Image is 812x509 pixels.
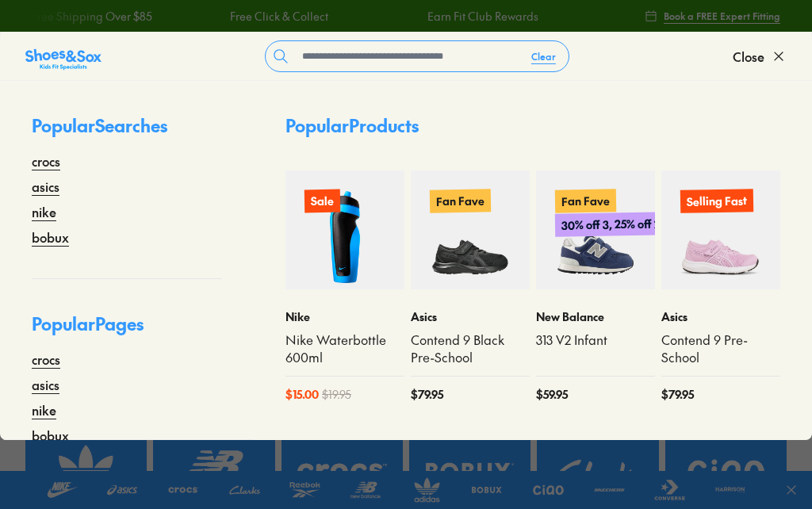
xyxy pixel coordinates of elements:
[411,308,530,325] p: Asics
[411,170,530,289] a: Fan Fave
[285,308,404,325] p: Nike
[661,386,694,403] span: $ 79.95
[411,331,530,366] a: Contend 9 Black Pre-School
[32,375,59,394] a: asics
[304,189,340,213] p: Sale
[536,308,655,325] p: New Balance
[285,386,319,403] span: $ 15.00
[285,113,419,139] p: Popular Products
[536,386,568,403] span: $ 59.95
[25,47,101,72] img: SNS_Logo_Responsive.svg
[536,331,655,349] a: 313 V2 Infant
[285,170,404,289] a: Sale
[645,2,780,30] a: Book a FREE Expert Fitting
[680,189,753,213] p: Selling Fast
[32,311,222,350] p: Popular Pages
[411,386,443,403] span: $ 79.95
[536,170,655,289] a: Fan Fave30% off 3, 25% off 2, 20% off 1
[25,44,101,69] a: Shoes &amp; Sox
[555,189,616,212] p: Fan Fave
[322,386,351,403] span: $ 19.95
[733,39,787,74] button: Close
[32,177,59,196] a: asics
[32,400,56,419] a: nike
[285,331,404,366] a: Nike Waterbottle 600ml
[661,331,780,366] a: Contend 9 Pre-School
[32,113,222,151] p: Popular Searches
[661,170,780,289] a: Selling Fast
[519,42,569,71] button: Clear
[661,308,780,325] p: Asics
[664,9,780,23] span: Book a FREE Expert Fitting
[430,189,491,212] p: Fan Fave
[32,202,56,221] a: nike
[32,228,69,247] a: bobux
[733,47,764,66] span: Close
[32,151,60,170] a: crocs
[32,350,60,369] a: crocs
[32,426,69,445] a: bobux
[555,211,718,237] p: 30% off 3, 25% off 2, 20% off 1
